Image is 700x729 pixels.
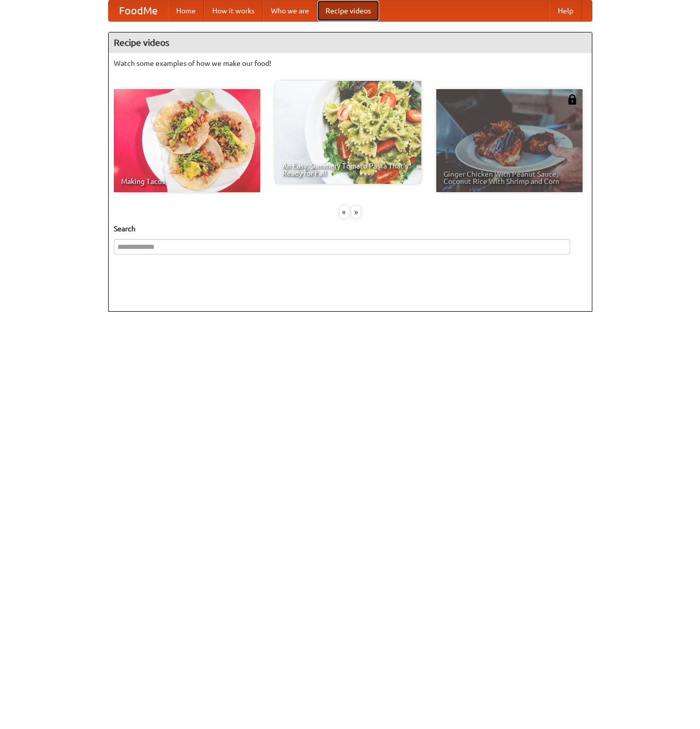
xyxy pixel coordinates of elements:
a: Who we are [263,1,317,21]
span: An Easy, Summery Tomato Pasta That's Ready for Fall [282,162,414,177]
a: Home [168,1,204,21]
img: 483408.png [567,94,577,105]
div: » [351,206,361,218]
a: FoodMe [109,1,168,21]
div: « [339,206,349,218]
a: An Easy, Summery Tomato Pasta That's Ready for Fall [275,81,421,184]
a: Making Tacos [114,89,260,192]
h4: Recipe videos [109,32,592,53]
h5: Search [114,224,587,234]
a: Help [550,1,582,21]
a: How it works [204,1,263,21]
a: Recipe videos [317,1,379,21]
span: Making Tacos [121,178,253,185]
p: Watch some examples of how we make our food! [114,58,587,69]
